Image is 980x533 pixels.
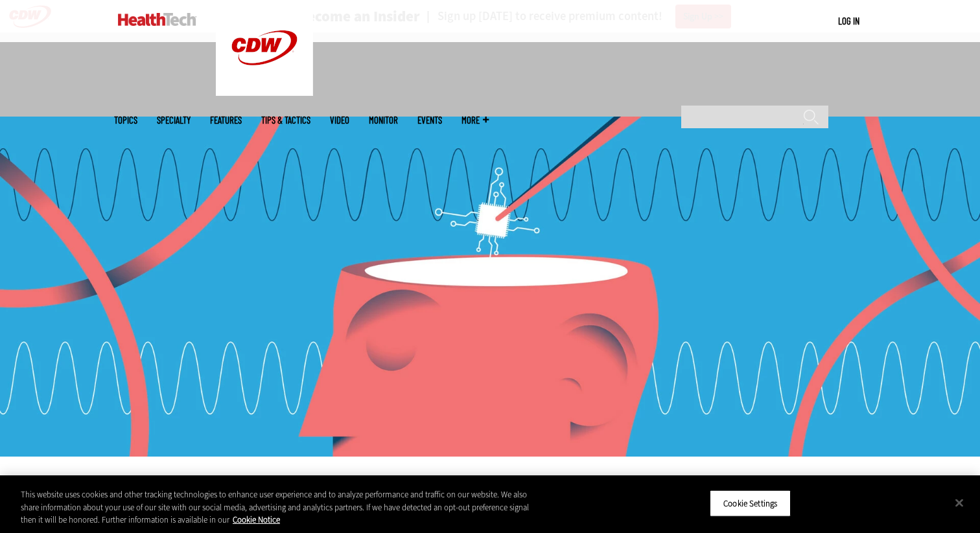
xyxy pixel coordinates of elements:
a: CDW [216,85,313,99]
button: Cookie Settings [710,490,791,517]
img: Home [118,13,196,26]
a: Video [330,115,349,125]
span: More [461,115,489,125]
span: Specialty [157,115,191,125]
div: User menu [838,14,859,28]
a: Events [417,115,442,125]
a: MonITor [369,115,398,125]
a: Tips & Tactics [261,115,310,125]
a: More information about your privacy [233,514,280,525]
div: This website uses cookies and other tracking technologies to enhance user experience and to analy... [21,488,539,527]
a: Log in [838,15,859,27]
button: Close [945,488,974,517]
a: Features [210,115,242,125]
span: Topics [114,115,137,125]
